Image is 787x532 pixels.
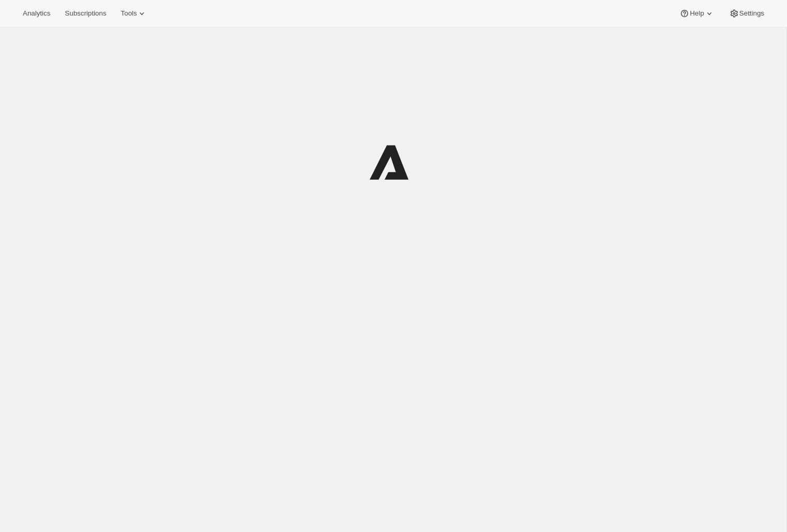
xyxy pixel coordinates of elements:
button: Settings [723,6,770,21]
span: Settings [739,9,764,18]
button: Tools [114,6,153,21]
span: Analytics [23,9,50,18]
button: Help [673,6,720,21]
span: Help [690,9,704,18]
span: Tools [121,9,137,18]
button: Analytics [17,6,56,21]
span: Subscriptions [65,9,106,18]
button: Subscriptions [59,6,112,21]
